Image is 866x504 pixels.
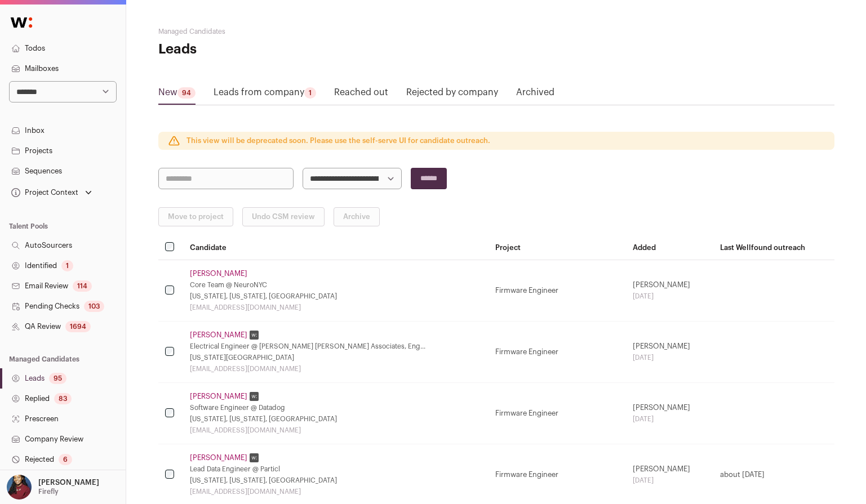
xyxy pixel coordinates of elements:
[304,87,316,99] div: 1
[177,87,196,99] div: 94
[190,453,247,462] a: [PERSON_NAME]
[73,280,92,292] div: 114
[488,383,625,444] td: Firmware Engineer
[334,86,388,104] a: Reached out
[190,353,482,362] div: [US_STATE][GEOGRAPHIC_DATA]
[626,383,713,444] td: [PERSON_NAME]
[406,86,498,104] a: Rejected by company
[59,454,72,465] div: 6
[158,41,384,59] h1: Leads
[5,475,101,499] button: Open dropdown
[516,86,554,104] a: Archived
[626,260,713,322] td: [PERSON_NAME]
[190,403,482,412] div: Software Engineer @ Datadog
[84,301,104,312] div: 103
[488,260,625,322] td: Firmware Engineer
[633,353,707,362] div: [DATE]
[158,27,384,36] h2: Managed Candidates
[38,487,59,496] p: Firefly
[190,476,482,485] div: [US_STATE], [US_STATE], [GEOGRAPHIC_DATA]
[190,269,247,278] a: [PERSON_NAME]
[54,393,72,404] div: 83
[190,392,247,401] a: [PERSON_NAME]
[38,478,99,487] p: [PERSON_NAME]
[65,321,91,332] div: 1694
[713,235,834,260] th: Last Wellfound outreach
[190,487,482,496] div: [EMAIL_ADDRESS][DOMAIN_NAME]
[190,364,482,373] div: [EMAIL_ADDRESS][DOMAIN_NAME]
[214,86,316,104] a: Leads from company
[190,426,482,435] div: [EMAIL_ADDRESS][DOMAIN_NAME]
[186,136,490,145] p: This view will be deprecated soon. Please use the self-serve UI for candidate outreach.
[190,292,482,301] div: [US_STATE], [US_STATE], [GEOGRAPHIC_DATA]
[633,414,707,423] div: [DATE]
[190,331,247,340] a: [PERSON_NAME]
[190,280,482,289] div: Core Team @ NeuroNYC
[190,342,482,351] div: Electrical Engineer @ [PERSON_NAME] [PERSON_NAME] Associates, Eng...
[49,373,66,384] div: 95
[9,185,94,200] button: Open dropdown
[488,322,625,383] td: Firmware Engineer
[626,322,713,383] td: [PERSON_NAME]
[5,11,38,34] img: Wellfound
[9,188,78,197] div: Project Context
[183,235,489,260] th: Candidate
[158,86,196,104] a: New
[61,260,73,271] div: 1
[190,414,482,423] div: [US_STATE], [US_STATE], [GEOGRAPHIC_DATA]
[190,303,482,312] div: [EMAIL_ADDRESS][DOMAIN_NAME]
[626,235,713,260] th: Added
[190,465,482,474] div: Lead Data Engineer @ Particl
[633,476,707,485] div: [DATE]
[488,235,625,260] th: Project
[7,475,32,499] img: 10010497-medium_jpg
[633,292,707,301] div: [DATE]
